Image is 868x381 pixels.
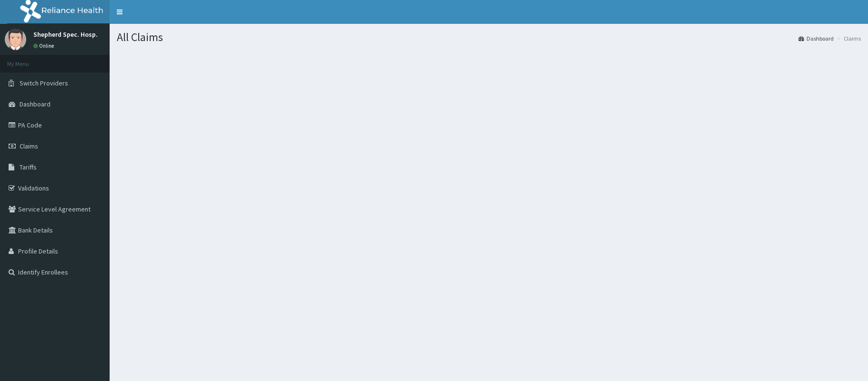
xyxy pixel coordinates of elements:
[117,31,861,43] h1: All Claims
[33,31,98,38] p: Shepherd Spec. Hosp.
[20,100,51,108] span: Dashboard
[798,34,834,42] a: Dashboard
[5,29,26,50] img: User Image
[835,34,861,42] li: Claims
[20,79,68,87] span: Switch Providers
[20,163,37,171] span: Tariffs
[20,142,38,150] span: Claims
[33,42,56,49] a: Online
